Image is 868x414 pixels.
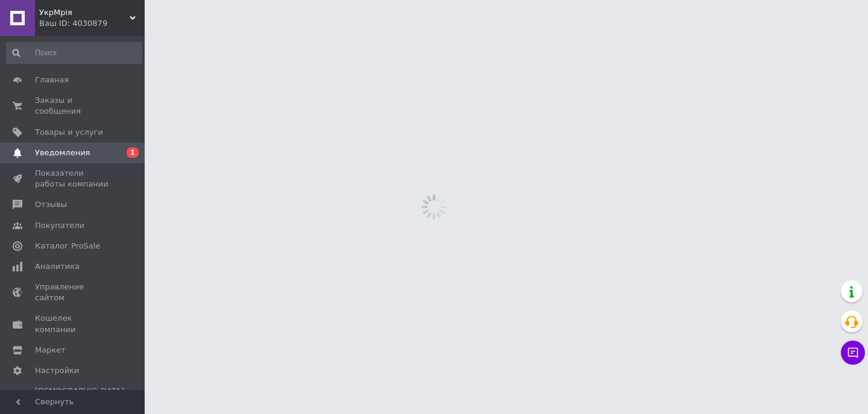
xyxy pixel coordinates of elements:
span: УкрМрія [39,7,130,18]
span: Главная [35,75,69,85]
span: Покупатели [35,220,84,231]
div: Ваш ID: 4030879 [39,18,145,29]
span: Заказы и сообщения [35,95,112,117]
span: Отзывы [35,199,67,210]
span: 1 [127,147,139,158]
button: Чат с покупателем [841,341,865,365]
span: Маркет [35,345,66,356]
span: Настройки [35,365,79,376]
span: Показатели работы компании [35,168,112,190]
span: Аналитика [35,261,80,272]
input: Поиск [6,42,142,64]
span: Уведомления [35,147,90,158]
span: Кошелек компании [35,313,112,335]
span: Каталог ProSale [35,241,100,252]
span: Товары и услуги [35,127,103,138]
span: Управление сайтом [35,282,112,303]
